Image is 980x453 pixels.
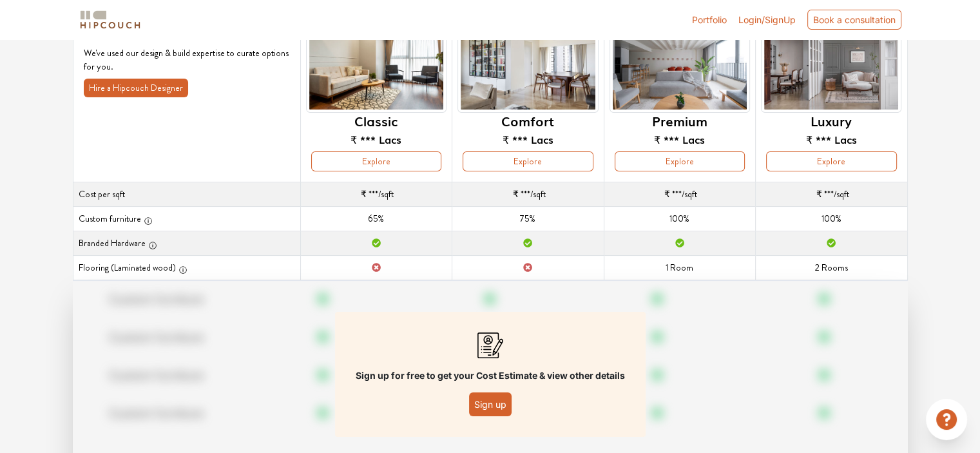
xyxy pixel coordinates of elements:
th: Cost per sqft [73,182,300,207]
td: 1 Room [604,256,755,280]
a: Portfolio [692,13,727,26]
span: logo-horizontal.svg [78,5,142,34]
td: 2 Rooms [756,256,907,280]
button: Sign up [469,392,512,416]
td: /sqft [604,182,755,207]
h6: Premium [652,113,707,128]
td: 100% [756,207,907,231]
button: Explore [311,151,441,171]
h6: Comfort [501,113,554,128]
td: 100% [604,207,755,231]
td: /sqft [452,182,604,207]
td: /sqft [300,182,452,207]
img: header-preview [761,17,901,113]
h4: Curated Just For You! [84,22,290,41]
div: Book a consultation [807,10,901,30]
button: Explore [463,151,593,171]
th: Flooring (Laminated wood) [73,256,300,280]
p: Sign up for free to get your Cost Estimate & view other details [356,369,625,382]
img: logo-horizontal.svg [78,8,142,31]
td: 75% [452,207,604,231]
p: We've used our design & build expertise to curate options for you. [84,46,290,73]
td: 65% [300,207,452,231]
h6: Classic [354,113,398,128]
h6: Luxury [811,113,852,128]
th: Custom furniture [73,207,300,231]
img: header-preview [457,17,598,113]
button: Hire a Hipcouch Designer [84,79,188,97]
td: /sqft [756,182,907,207]
img: header-preview [306,17,447,113]
button: Explore [766,151,896,171]
img: header-preview [610,17,750,113]
button: Explore [615,151,745,171]
th: Branded Hardware [73,231,300,256]
span: Login/SignUp [738,14,796,25]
